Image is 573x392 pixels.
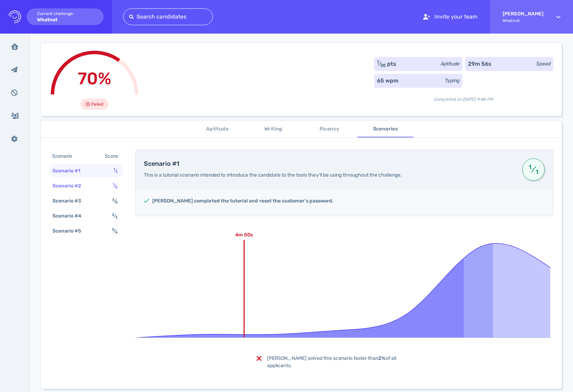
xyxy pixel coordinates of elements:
sup: 2 [112,212,114,217]
span: This is a tutorial scenario intended to introduce the candidate to the tools they’ll be using thr... [144,172,402,178]
div: 65 wpm [377,77,398,85]
span: Fluency [306,125,353,134]
div: 29m 56s [468,60,491,68]
span: Aptitude [194,125,241,134]
h4: Scenario #1 [144,160,514,168]
span: ⁄ [527,163,539,176]
div: Scenario [51,151,81,161]
span: ⁄ [113,168,118,174]
h5: [PERSON_NAME] completed the tutorial and reset the customer's password. [152,198,334,205]
div: Completed on [DATE] 4:48 PM [374,91,553,102]
span: Whatnot [503,18,544,23]
span: ⁄ [112,198,118,204]
div: ⁄ pts [377,60,396,68]
sup: 1 [113,167,115,172]
sup: 3 [112,197,114,202]
div: Scenario #5 [51,226,90,236]
div: Aptitude [441,60,460,67]
div: Typing [445,77,460,84]
span: ⁄ [112,213,118,219]
div: Scenario #3 [51,196,90,206]
div: Score [103,151,122,161]
div: Scenario #4 [51,211,90,221]
sup: 1 [527,166,533,168]
strong: [PERSON_NAME] [503,11,544,17]
sub: 8 [115,200,118,205]
span: 70% [78,69,111,88]
span: ⁄ [113,183,118,189]
sub: 3 [115,215,118,220]
span: ⁄ [112,228,118,234]
span: Failed [91,100,103,108]
sub: 20 [380,63,386,68]
sup: 7 [377,60,379,65]
sub: 4 [115,230,118,235]
sub: 1 [116,170,118,174]
sub: 1 [534,171,539,173]
span: Scenarios [362,125,409,134]
span: [PERSON_NAME] solved this scenario faster than of all applicants. [267,355,396,369]
div: Scenario #2 [51,181,90,191]
div: Speed [536,60,551,67]
sub: 4 [115,185,118,190]
text: 4m 50s [235,232,253,238]
div: Scenario #1 [51,166,89,176]
span: Writing [250,125,297,134]
b: 2% [378,355,385,361]
sup: 0 [112,227,114,232]
sup: 1 [113,182,114,187]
